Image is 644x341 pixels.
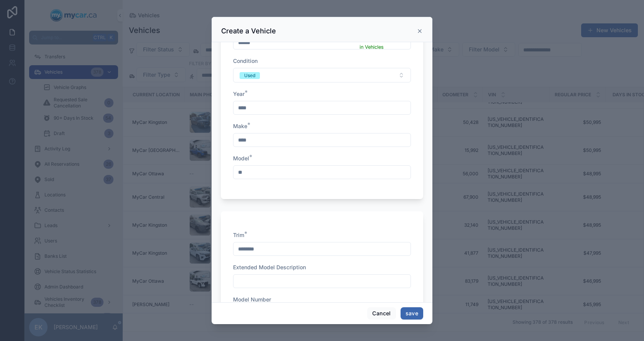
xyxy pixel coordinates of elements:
[360,36,411,51] span: ✅ Stock # is unique in Vehicles
[221,26,276,36] h3: Create a Vehicle
[233,296,271,303] span: Model Number
[401,307,423,320] button: save
[233,68,411,82] button: Select Button
[367,307,396,320] button: Cancel
[233,91,245,97] span: Year
[233,123,247,129] span: Make
[233,264,306,270] span: Extended Model Description
[233,232,244,238] span: Trim
[244,72,255,79] div: Used
[233,58,258,64] span: Condition
[233,155,249,161] span: Model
